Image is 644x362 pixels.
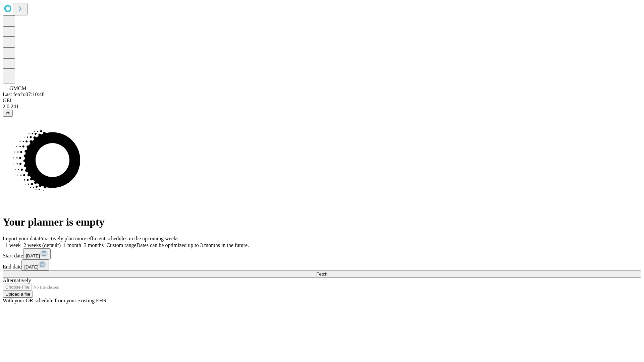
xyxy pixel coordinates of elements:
[84,242,104,248] span: 3 months
[9,85,26,91] span: GMCM
[316,271,327,277] span: Fetch
[63,242,81,248] span: 1 month
[5,242,21,248] span: 1 week
[23,248,51,259] button: [DATE]
[3,278,31,283] span: Alternatively
[23,242,61,248] span: 2 weeks (default)
[137,242,249,248] span: Dates can be optimized up to 3 months in the future.
[3,248,641,259] div: Start date
[3,104,641,110] div: 2.0.241
[3,92,45,97] span: Last fetch: 07:10:48
[3,298,107,303] span: With your OR schedule from your existing EHR
[24,264,38,269] span: [DATE]
[3,110,13,117] button: @
[3,216,641,228] h1: Your planner is empty
[3,291,33,298] button: Upload a file
[106,242,136,248] span: Custom range
[26,253,40,258] span: [DATE]
[39,236,180,241] span: Proactively plan more efficient schedules in the upcoming weeks.
[3,98,641,104] div: GEI
[3,236,39,241] span: Import your data
[3,259,641,270] div: End date
[21,259,49,270] button: [DATE]
[3,270,641,278] button: Fetch
[5,111,10,116] span: @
